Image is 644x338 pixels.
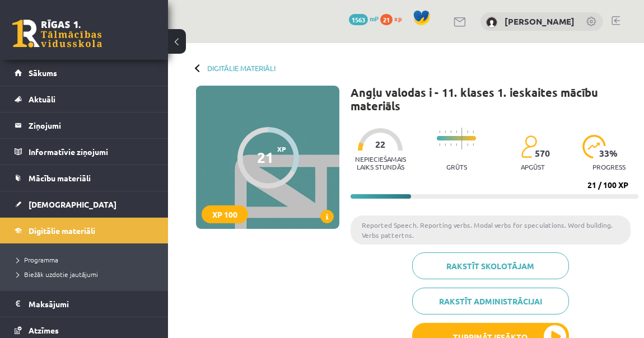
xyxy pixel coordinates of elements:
legend: Ziņojumi [29,112,154,138]
span: Biežāk uzdotie jautājumi [17,270,98,279]
a: 1563 mP [349,14,379,23]
span: Aktuāli [29,94,55,104]
span: 21 [380,14,393,25]
img: icon-short-line-57e1e144782c952c97e751825c79c345078a6d821885a25fce030b3d8c18986b.svg [445,143,446,146]
img: Zane Sukse [486,17,497,28]
a: Digitālie materiāli [207,64,276,72]
span: Sākums [29,68,57,78]
span: XP [277,145,286,153]
img: icon-short-line-57e1e144782c952c97e751825c79c345078a6d821885a25fce030b3d8c18986b.svg [467,143,468,146]
a: 21 xp [380,14,407,23]
span: Digitālie materiāli [29,226,95,236]
span: 33 % [599,148,618,158]
a: Biežāk uzdotie jautājumi [17,269,157,279]
p: progress [592,163,626,171]
h1: Angļu valodas i - 11. klases 1. ieskaites mācību materiāls [351,86,638,112]
img: icon-short-line-57e1e144782c952c97e751825c79c345078a6d821885a25fce030b3d8c18986b.svg [456,143,457,146]
img: icon-short-line-57e1e144782c952c97e751825c79c345078a6d821885a25fce030b3d8c18986b.svg [439,130,440,133]
a: Sākums [15,60,154,86]
a: Rakstīt administrācijai [412,288,569,314]
a: Rīgas 1. Tālmācības vidusskola [12,20,102,48]
a: Mācību materiāli [15,165,154,191]
img: icon-short-line-57e1e144782c952c97e751825c79c345078a6d821885a25fce030b3d8c18986b.svg [456,130,457,133]
span: 22 [375,139,385,149]
span: Atzīmes [29,325,59,335]
a: [PERSON_NAME] [505,16,575,27]
a: Digitālie materiāli [15,218,154,243]
img: icon-progress-161ccf0a02000e728c5f80fcf4c31c7af3da0e1684b2b1d7c360e028c24a22f1.svg [582,135,606,158]
img: students-c634bb4e5e11cddfef0936a35e636f08e4e9abd3cc4e673bd6f9a4125e45ecb1.svg [521,135,537,158]
a: Programma [17,255,157,265]
img: icon-short-line-57e1e144782c952c97e751825c79c345078a6d821885a25fce030b3d8c18986b.svg [473,130,474,133]
li: Reported Speech. Reporting verbs. Modal verbs for speculations. Word building. Verbs pattertns. [351,215,631,245]
span: Mācību materiāli [29,173,91,183]
a: Ziņojumi [15,112,154,138]
div: 21 [257,149,274,166]
img: icon-short-line-57e1e144782c952c97e751825c79c345078a6d821885a25fce030b3d8c18986b.svg [473,143,474,146]
p: Nepieciešamais laiks stundās [351,155,410,171]
a: Aktuāli [15,86,154,112]
p: apgūst [521,163,545,171]
img: icon-short-line-57e1e144782c952c97e751825c79c345078a6d821885a25fce030b3d8c18986b.svg [450,143,451,146]
span: 570 [535,148,550,158]
a: Informatīvie ziņojumi [15,139,154,165]
img: icon-short-line-57e1e144782c952c97e751825c79c345078a6d821885a25fce030b3d8c18986b.svg [439,143,440,146]
legend: Maksājumi [29,291,154,317]
span: mP [370,14,379,23]
div: XP 100 [202,205,248,223]
img: icon-long-line-d9ea69661e0d244f92f715978eff75569469978d946b2353a9bb055b3ed8787d.svg [461,128,463,149]
span: [DEMOGRAPHIC_DATA] [29,199,116,209]
legend: Informatīvie ziņojumi [29,139,154,165]
img: icon-short-line-57e1e144782c952c97e751825c79c345078a6d821885a25fce030b3d8c18986b.svg [445,130,446,133]
img: icon-short-line-57e1e144782c952c97e751825c79c345078a6d821885a25fce030b3d8c18986b.svg [450,130,451,133]
a: Rakstīt skolotājam [412,252,569,279]
span: 1563 [349,14,368,25]
span: xp [394,14,402,23]
a: Maksājumi [15,291,154,317]
span: Programma [17,255,58,264]
img: icon-short-line-57e1e144782c952c97e751825c79c345078a6d821885a25fce030b3d8c18986b.svg [467,130,468,133]
a: [DEMOGRAPHIC_DATA] [15,191,154,217]
p: Grūts [446,163,467,171]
